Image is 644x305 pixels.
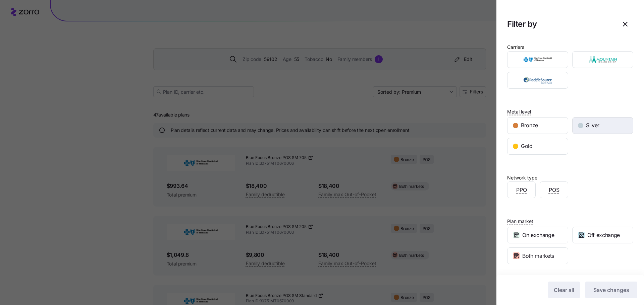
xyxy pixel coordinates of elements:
img: Blue Cross and Blue Shield of Montana [513,53,562,66]
button: Clear all [548,282,580,298]
div: Network type [507,174,537,181]
span: Silver [586,121,599,130]
span: Metal level [507,108,531,115]
span: Both markets [522,252,554,260]
span: Save changes [593,286,629,294]
img: Mountain Health CO-OP [578,53,628,66]
span: POS [549,186,559,194]
span: Plan market [507,218,533,225]
img: PacificSource Health Plans [513,74,562,87]
button: Save changes [585,282,637,298]
span: Off exchange [587,231,620,239]
span: PPO [516,186,527,194]
span: Clear all [554,286,574,294]
span: Bronze [521,121,538,130]
div: Carriers [507,44,524,51]
span: On exchange [522,231,554,239]
span: Gold [521,142,533,150]
h1: Filter by [507,19,612,29]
